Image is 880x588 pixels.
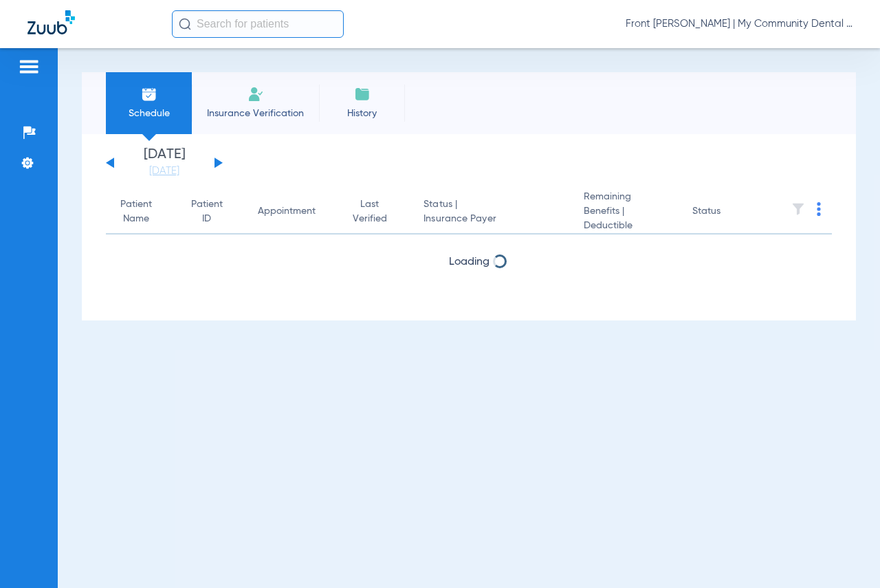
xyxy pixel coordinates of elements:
div: Patient Name [117,197,156,226]
img: group-dot-blue.svg [817,202,821,216]
img: History [354,86,371,102]
div: Patient ID [190,197,223,226]
div: Appointment [258,204,329,219]
span: Deductible [584,219,670,233]
div: Patient ID [190,197,236,226]
div: Patient Name [117,197,168,226]
span: Front [PERSON_NAME] | My Community Dental Centers [626,17,852,31]
img: Search Icon [179,18,191,30]
span: Insurance Payer [423,212,561,226]
div: Last Verified [351,197,390,226]
li: [DATE] [123,148,206,178]
img: Manual Insurance Verification [247,86,264,102]
img: Schedule [141,86,157,102]
span: Schedule [116,107,181,120]
input: Search for patients [172,10,344,38]
span: Insurance Verification [202,107,309,120]
img: Zuub Logo [27,10,75,34]
span: Loading [449,257,489,268]
img: hamburger-icon [18,58,40,75]
th: Remaining Benefits | [573,190,681,235]
div: Last Verified [351,197,402,226]
th: Status | [412,190,572,235]
img: filter.svg [791,202,805,216]
a: [DATE] [123,164,206,178]
span: History [329,107,395,120]
div: Appointment [258,204,316,219]
th: Status [681,190,774,235]
span: Loading [449,293,489,304]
